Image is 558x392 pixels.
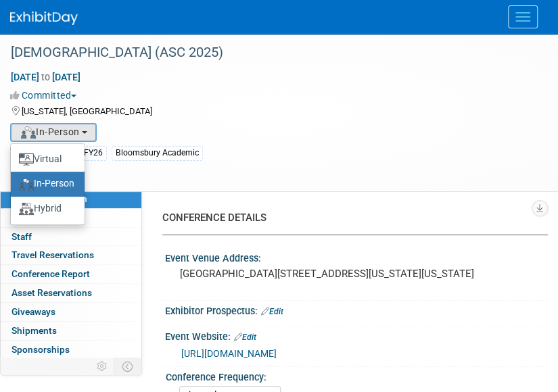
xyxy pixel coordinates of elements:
[180,268,533,280] pre: [GEOGRAPHIC_DATA][STREET_ADDRESS][US_STATE][US_STATE]
[6,41,531,65] div: [DEMOGRAPHIC_DATA] (ASC 2025)
[22,106,152,116] span: [US_STATE], [GEOGRAPHIC_DATA]
[10,71,81,83] span: [DATE] [DATE]
[166,367,542,384] div: Conference Frequency:
[39,72,52,82] span: to
[234,333,256,342] a: Edit
[162,211,538,225] div: CONFERENCE DETAILS
[1,246,141,264] a: Travel Reservations
[1,190,141,208] a: Event Information
[20,126,80,137] span: In-Person
[18,174,78,193] label: In-Person
[11,231,32,242] span: Staff
[19,178,34,191] img: Format-InPerson.png
[11,268,90,279] span: Conference Report
[19,203,34,215] img: Format-Hybrid.png
[19,153,34,166] img: Format-Virtual.png
[11,306,55,317] span: Giveaways
[10,89,82,102] button: Committed
[10,11,78,25] img: ExhibitDay
[508,5,538,28] button: Menu
[10,123,97,142] button: In-Person
[165,326,548,344] div: Event Website:
[181,348,277,359] a: [URL][DOMAIN_NAME]
[261,307,283,316] a: Edit
[1,228,141,246] a: Staff
[114,358,142,375] td: Toggle Event Tabs
[10,123,541,143] div: Event Format
[112,146,203,160] div: Bloomsbury Academic
[165,301,548,318] div: Exhibitor Prospectus:
[80,146,107,160] div: FY26
[165,248,548,265] div: Event Venue Address:
[91,358,114,375] td: Personalize Event Tab Strip
[1,265,141,283] a: Conference Report
[1,341,141,359] a: Sponsorships
[18,150,78,169] label: Virtual
[1,303,141,321] a: Giveaways
[11,287,92,298] span: Asset Reservations
[1,322,141,340] a: Shipments
[1,284,141,302] a: Asset Reservations
[18,199,78,218] label: Hybrid
[1,209,141,227] a: Booth
[11,344,70,355] span: Sponsorships
[11,325,57,336] span: Shipments
[11,249,94,260] span: Travel Reservations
